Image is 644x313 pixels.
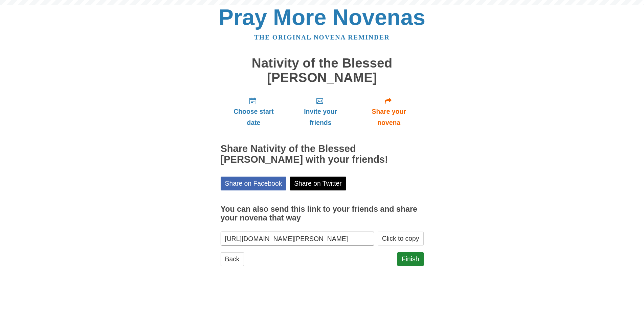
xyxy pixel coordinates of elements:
h3: You can also send this link to your friends and share your novena that way [221,205,424,222]
a: Pray More Novenas [219,5,425,30]
a: Choose start date [221,92,287,132]
span: Share your novena [361,106,417,128]
a: The original novena reminder [254,34,390,41]
span: Choose start date [227,106,280,128]
a: Share on Twitter [290,177,346,190]
a: Share on Facebook [221,177,287,190]
button: Click to copy [378,232,424,245]
span: Invite your friends [293,106,347,128]
h1: Nativity of the Blessed [PERSON_NAME] [221,56,424,85]
a: Finish [397,252,424,266]
a: Invite your friends [287,92,354,132]
a: Back [221,252,244,266]
h2: Share Nativity of the Blessed [PERSON_NAME] with your friends! [221,144,424,165]
a: Share your novena [354,92,424,132]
